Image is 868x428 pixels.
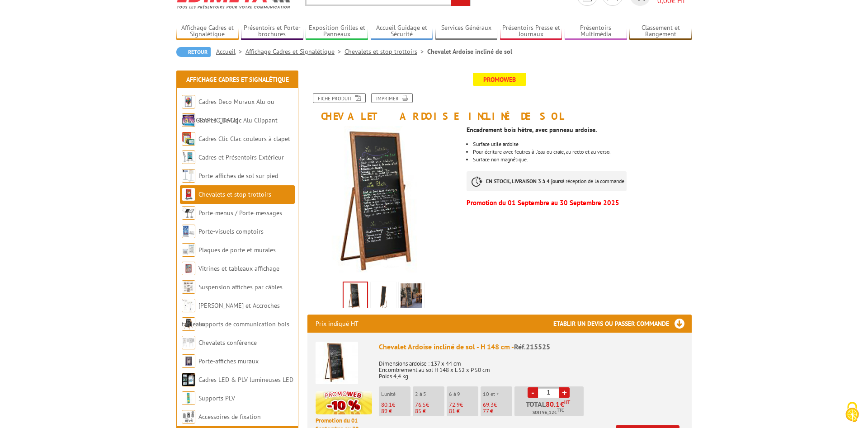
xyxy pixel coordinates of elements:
[176,24,239,39] a: Affichage Cadres et Signalétique
[344,282,367,310] img: 215525_chevalet_sur_pied.jpg
[198,135,290,143] a: Cadres Clic-Clac couleurs à clapet
[486,178,562,184] strong: EN STOCK, LIVRAISON 3 à 4 jours
[483,391,512,397] p: 10 et +
[473,73,526,86] span: Promoweb
[467,200,692,206] p: Promotion du 01 Septembre au 30 Septembre 2025
[449,402,478,408] p: €
[182,373,195,386] img: Cadres LED & PLV lumineuses LED
[381,402,410,408] p: €
[182,280,195,294] img: Suspension affiches par câbles
[473,149,692,155] li: Pour écriture avec feutres à l’eau ou craie, au recto et au verso.
[241,24,303,39] a: Présentoirs et Porte-brochures
[371,24,433,39] a: Accueil Guidage et Sécurité
[557,408,564,413] sup: TTC
[473,157,692,162] li: Surface non magnétique.
[565,24,627,39] a: Présentoirs Multimédia
[198,172,278,180] a: Porte-affiches de sol sur pied
[182,391,195,405] img: Supports PLV
[198,209,282,217] a: Porte-menus / Porte-messages
[483,401,494,409] span: 69.3
[449,408,478,414] p: 81 €
[182,299,195,312] img: Cimaises et Accroches tableaux
[415,391,444,397] p: 2 à 5
[514,342,550,351] span: Réf.215525
[182,95,195,108] img: Cadres Deco Muraux Alu ou Bois
[198,376,293,384] a: Cadres LED & PLV lumineuses LED
[473,141,692,147] li: Surface utile ardoise
[381,408,410,414] p: 89 €
[182,262,195,275] img: Vitrines et tableaux affichage
[373,283,394,311] img: 215525_chevalet_1480x520x500_dos.jpg
[316,342,358,384] img: Chevalet Ardoise incliné de sol - H 148 cm
[560,400,564,408] span: €
[182,98,274,124] a: Cadres Deco Muraux Alu ou [GEOGRAPHIC_DATA]
[182,225,195,238] img: Porte-visuels comptoirs
[198,190,271,198] a: Chevalets et stop trottoirs
[371,93,413,103] a: Imprimer
[316,315,359,333] p: Prix indiqué HT
[379,354,684,380] p: Dimensions ardoise : 137 x 44 cm Encombrement au sol H 148 x L 52 x P 50 cm Poids 4,4 kg
[182,301,280,328] a: [PERSON_NAME] et Accroches tableaux
[546,400,560,408] span: 80.1
[517,400,584,416] p: Total
[379,342,684,352] div: Chevalet Ardoise incliné de sol - H 148 cm -
[182,410,195,423] img: Accessoires de fixation
[182,169,195,183] img: Porte-affiches de sol sur pied
[182,188,195,201] img: Chevalets et stop trottoirs
[483,408,512,414] p: 77 €
[427,47,512,56] li: Chevalet Ardoise incliné de sol
[836,397,868,428] button: Cookies (fenêtre modale)
[198,283,283,291] a: Suspension affiches par câbles
[528,387,538,398] a: -
[245,47,344,56] a: Affichage Cadres et Signalétique
[415,401,426,409] span: 76.5
[401,283,422,311] img: 215525_chevalet_1480x520x500_situation.jpg
[176,47,211,57] a: Retour
[415,408,444,414] p: 85 €
[449,391,478,397] p: 6 à 9
[841,401,863,423] img: Cookies (fenêtre modale)
[381,391,410,397] p: L'unité
[313,93,366,103] a: Fiche produit
[198,227,264,235] a: Porte-visuels comptoirs
[306,24,368,39] a: Exposition Grilles et Panneaux
[198,413,261,421] a: Accessoires de fixation
[307,126,460,278] img: 215525_chevalet_sur_pied.jpg
[467,126,597,134] strong: Encadrement bois hêtre, avec panneau ardoise.
[435,24,498,39] a: Services Généraux
[500,24,562,39] a: Présentoirs Presse et Journaux
[198,153,284,161] a: Cadres et Présentoirs Extérieur
[553,315,692,333] h3: Etablir un devis ou passer commande
[216,47,245,56] a: Accueil
[198,357,259,365] a: Porte-affiches muraux
[198,320,289,328] a: Supports de communication bois
[182,354,195,368] img: Porte-affiches muraux
[449,401,460,409] span: 72.9
[198,394,235,402] a: Supports PLV
[629,24,692,39] a: Classement et Rangement
[467,171,627,191] p: à réception de la commande
[198,264,279,273] a: Vitrines et tableaux affichage
[415,402,444,408] p: €
[344,47,427,56] a: Chevalets et stop trottoirs
[182,151,195,164] img: Cadres et Présentoirs Extérieur
[198,116,278,124] a: Cadres Clic-Clac Alu Clippant
[381,401,392,409] span: 80.1
[186,75,289,84] a: Affichage Cadres et Signalétique
[316,391,372,414] img: promotion
[483,402,512,408] p: €
[182,206,195,220] img: Porte-menus / Porte-messages
[198,246,276,254] a: Plaques de porte et murales
[564,399,570,405] sup: HT
[198,339,257,347] a: Chevalets conférence
[542,409,554,416] span: 96,12
[533,409,564,416] span: Soit €
[182,336,195,349] img: Chevalets conférence
[182,243,195,257] img: Plaques de porte et murales
[182,132,195,146] img: Cadres Clic-Clac couleurs à clapet
[559,387,570,398] a: +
